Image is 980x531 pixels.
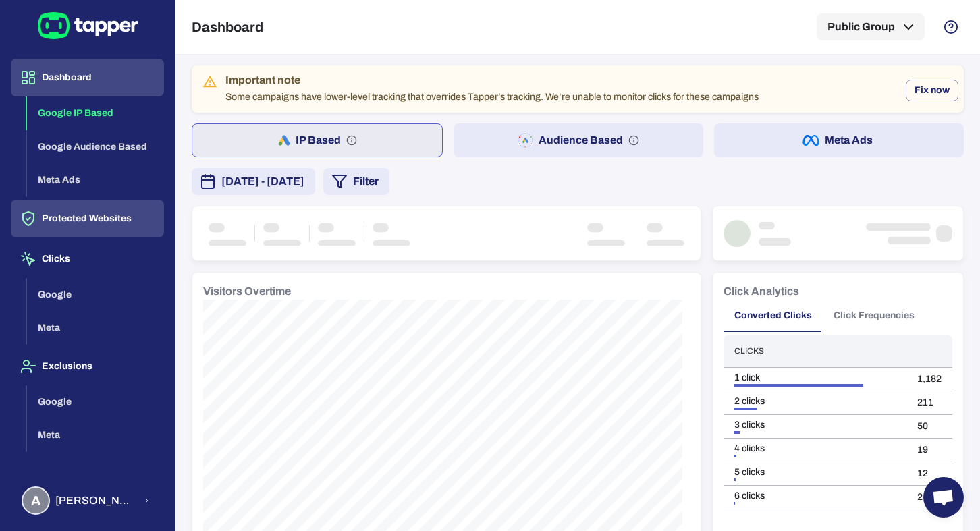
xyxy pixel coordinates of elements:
a: Meta Ads [27,173,164,185]
button: Converted Clicks [724,300,823,332]
h6: Visitors Overtime [203,283,291,300]
button: Google Audience Based [27,130,164,164]
td: 1,182 [906,368,952,391]
a: Exclusions [11,360,164,371]
a: Dashboard [11,71,164,82]
div: 5 clicks [734,466,896,478]
div: 3 clicks [734,419,896,431]
th: Clicks [724,335,906,368]
button: IP Based [192,123,443,157]
button: Protected Websites [11,200,164,237]
a: Clicks [11,252,164,264]
button: Meta [27,311,164,345]
a: Meta [27,428,164,440]
td: 211 [906,391,952,415]
div: 6 clicks [734,490,896,502]
button: Meta Ads [714,123,964,157]
a: Google [27,287,164,299]
div: 1 click [734,372,896,384]
div: Some campaigns have lower-level tracking that overrides Tapper’s tracking. We’re unable to monito... [225,69,759,109]
svg: Audience based: Search, Display, Shopping, Video Performance Max, Demand Generation [628,135,639,146]
a: Google Audience Based [27,140,164,151]
a: Google IP Based [27,107,164,118]
button: Fix now [906,80,958,101]
span: [PERSON_NAME] [PERSON_NAME] Koutsogianni [55,494,136,507]
button: Google [27,278,164,312]
h5: Dashboard [192,19,263,35]
button: Clicks [11,240,164,278]
button: Audience Based [454,123,703,157]
td: 19 [906,439,952,462]
button: Filter [323,168,389,195]
button: Exclusions [11,347,164,385]
button: Click Frequencies [823,300,925,332]
button: Dashboard [11,59,164,96]
button: Google IP Based [27,96,164,130]
button: Meta Ads [27,163,164,197]
a: Protected Websites [11,212,164,223]
td: 50 [906,415,952,439]
button: Public Group [817,13,925,40]
a: Meta [27,321,164,333]
button: [DATE] - [DATE] [192,168,315,195]
button: Google [27,385,164,419]
button: A[PERSON_NAME] [PERSON_NAME] Koutsogianni [11,481,164,520]
a: Open chat [923,477,964,518]
svg: IP based: Search, Display, and Shopping. [346,135,357,146]
td: 2 [906,486,952,509]
div: 4 clicks [734,443,896,455]
td: 12 [906,462,952,486]
h6: Click Analytics [724,283,799,300]
div: 2 clicks [734,395,896,408]
a: Google [27,395,164,406]
span: [DATE] - [DATE] [221,173,304,190]
div: Important note [225,74,759,87]
button: Meta [27,418,164,452]
div: A [22,486,50,515]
